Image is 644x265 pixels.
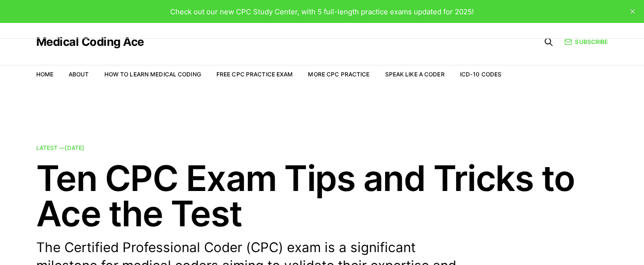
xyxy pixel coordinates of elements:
[69,71,89,78] a: About
[36,71,53,78] a: Home
[216,71,293,78] a: Free CPC Practice Exam
[36,36,144,48] a: Medical Coding Ace
[36,144,84,151] span: Latest —
[65,144,84,151] time: [DATE]
[36,160,608,231] h2: Ten CPC Exam Tips and Tricks to Ace the Test
[625,4,640,19] button: close
[460,71,501,78] a: ICD-10 Codes
[170,7,474,16] span: Check out our new CPC Study Center, with 5 full-length practice exams updated for 2025!
[104,71,201,78] a: How to Learn Medical Coding
[385,71,445,78] a: Speak Like a Coder
[564,37,608,46] a: Subscribe
[308,71,369,78] a: More CPC Practice
[489,218,644,265] iframe: portal-trigger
